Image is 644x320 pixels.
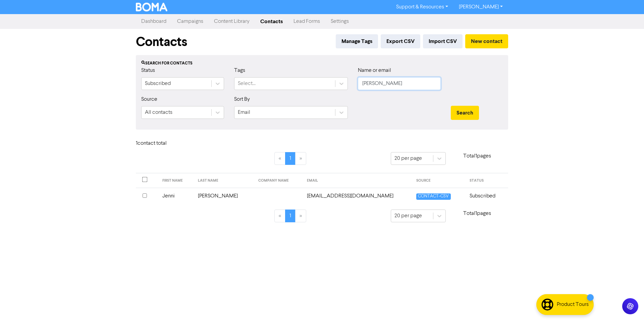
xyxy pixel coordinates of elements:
div: Search for contacts [141,60,503,66]
a: Lead Forms [288,15,325,28]
td: Jenni [158,188,194,204]
button: New contact [465,34,508,48]
button: Search [451,106,479,120]
img: BOMA Logo [136,3,167,11]
a: Campaigns [172,15,209,28]
a: Contacts [255,15,288,28]
button: Import CSV [423,34,463,48]
label: Sort By [234,95,250,103]
a: Page 1 is your current page [285,152,296,165]
th: COMPANY NAME [254,173,303,188]
td: ontimevents@xtra.co.nz [303,188,413,204]
div: 20 per page [394,154,422,163]
p: Total 1 pages [446,152,508,160]
button: Export CSV [381,34,420,48]
th: SOURCE [412,173,466,188]
th: EMAIL [303,173,413,188]
button: Manage Tags [336,34,378,48]
a: Support & Resources [391,2,453,12]
th: LAST NAME [194,173,254,188]
a: Dashboard [136,15,172,28]
div: Subscribed [145,80,171,88]
label: Name or email [358,66,391,75]
div: Select... [238,80,256,88]
div: 20 per page [394,212,422,220]
td: [PERSON_NAME] [194,188,254,204]
td: Subscribed [466,188,508,204]
p: Total 1 pages [446,210,508,218]
a: Page 1 is your current page [285,210,296,222]
h1: Contacts [136,34,187,50]
label: Tags [234,66,245,75]
iframe: Chat Widget [610,288,644,320]
th: STATUS [466,173,508,188]
div: Email [238,108,250,117]
a: Settings [325,15,354,28]
th: FIRST NAME [158,173,194,188]
div: All contacts [145,108,172,117]
h6: 1 contact total [136,140,190,147]
a: Content Library [209,15,255,28]
a: [PERSON_NAME] [453,2,508,12]
span: CONTACT-CSV [416,193,450,200]
label: Status [141,66,155,75]
label: Source [141,95,157,103]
